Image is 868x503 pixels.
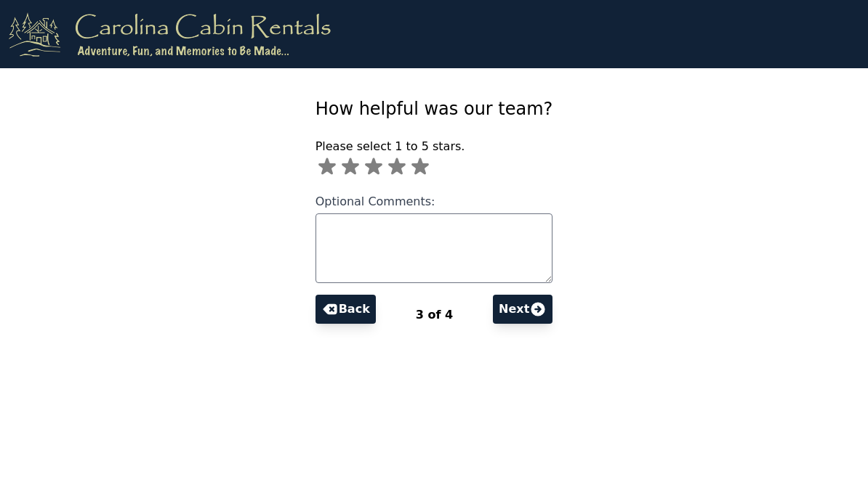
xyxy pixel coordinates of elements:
[416,308,453,322] span: 3 of 4
[316,138,553,155] p: Please select 1 to 5 stars.
[316,213,553,283] textarea: Optional Comments:
[493,295,552,324] button: Next
[316,99,553,119] span: How helpful was our team?
[9,12,331,57] img: logo.png
[316,295,376,324] button: Back
[316,195,435,208] span: Optional Comments:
